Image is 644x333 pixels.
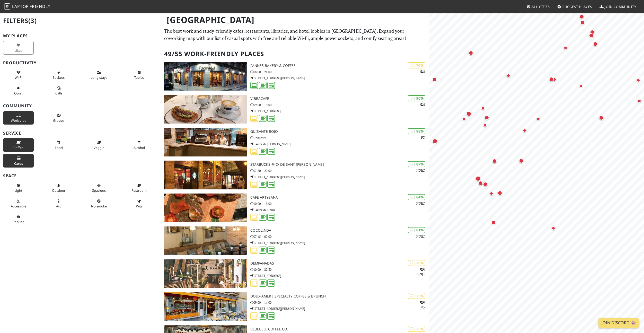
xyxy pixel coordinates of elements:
span: Join Community [605,4,636,9]
span: Laptop [12,4,29,9]
div: Map marker [637,78,643,85]
a: LaptopFriendly LaptopFriendly [4,2,50,11]
div: | 88% [408,128,425,134]
p: [STREET_ADDRESS] [250,109,429,113]
h3: Starbucks @ C/ de Sant [PERSON_NAME] [250,162,429,167]
p: The best work and study-friendly cafes, restaurants, libraries, and hotel lobbies in [GEOGRAPHIC_... [164,27,426,42]
a: Café ArtySana | 84% 51 Café ArtySana 10:00 – 19:00 Carrer de Dénia [161,194,429,222]
span: Restroom [131,188,147,193]
p: Carrer de Dénia [250,207,429,212]
h3: Guisante Rojo [250,129,429,134]
div: Map marker [491,220,498,227]
p: 08:00 – 21:00 [250,69,429,74]
div: Map marker [589,33,596,40]
h3: Space [3,173,158,178]
button: Quiet [3,84,34,98]
button: No smoke [84,197,114,211]
span: Air conditioned [56,204,61,208]
div: Map marker [478,181,485,188]
p: 1 [420,102,425,107]
div: | 76% [408,62,425,68]
div: Map marker [553,78,559,84]
a: All Cities [524,2,552,11]
p: 5 1 [416,201,425,206]
button: Tables [124,68,154,82]
div: Map marker [552,226,558,233]
p: 07:30 – 22:00 [250,168,429,173]
p: 07:45 – 00:00 [250,234,429,239]
button: Food [43,138,74,152]
div: Map marker [481,107,487,113]
button: Veggie [84,138,114,152]
p: [STREET_ADDRESS][PERSON_NAME] [250,306,429,311]
div: Map marker [599,116,606,122]
div: Map marker [498,191,504,197]
div: Map marker [507,74,513,80]
div: Map marker [564,46,570,52]
img: Cocolinda [164,226,248,255]
p: 2 1 1 [416,267,425,277]
img: LaptopFriendly [4,3,10,10]
a: Suggest Places [555,2,594,11]
div: | 87% [408,161,425,167]
div: Map marker [590,30,597,37]
div: Map marker [462,117,468,123]
span: People working [11,118,26,123]
div: Map marker [580,20,587,27]
div: Map marker [549,77,556,84]
span: Food [55,145,63,150]
p: 10:00 – 22:30 [250,267,429,272]
button: Parking [3,213,34,226]
h3: Pannes Bakery & Coffee [250,64,429,68]
a: Dempanadas | 76% 211 Dempanadas 10:00 – 22:30 [STREET_ADDRESS] [161,259,429,288]
span: Group tables [53,118,64,123]
span: Alcohol [134,145,145,150]
button: Restroom [124,181,154,195]
img: Vibracafe [164,95,248,124]
h1: [GEOGRAPHIC_DATA] [163,13,428,27]
button: A/C [43,197,74,211]
span: Parking [13,220,24,224]
span: Pet friendly [136,204,143,208]
div: Map marker [579,14,586,21]
h3: Service [3,131,158,136]
a: Join Community [597,2,638,11]
img: Dempanadas [164,259,248,288]
span: Veggie [94,145,104,150]
h3: Bluebell Coffee Co. [250,327,429,331]
div: Map marker [483,182,490,189]
div: | 81% [408,227,425,233]
img: Doux-Amer I Specialty Coffee & Brunch [164,292,248,321]
span: Video/audio calls [55,91,62,95]
h3: Café ArtySana [250,195,429,200]
p: 1 [421,135,425,140]
a: Guisante Rojo | 88% 1 Guisante Rojo Unknown Carrer de [PERSON_NAME] [161,128,429,156]
p: Unknown [250,135,429,140]
a: Vibracafe | 90% 1 Vibracafe 09:00 – 13:00 [STREET_ADDRESS] [161,95,429,124]
h3: Community [3,103,158,108]
span: Outdoor area [52,188,65,193]
button: Cards [3,154,34,168]
h2: 49/55 Work-Friendly Places [164,46,426,62]
span: (3) [28,16,37,25]
div: Map marker [432,77,439,84]
span: Friendly [30,4,50,9]
div: Map marker [466,111,473,118]
span: Accessible [11,204,26,208]
a: Starbucks @ C/ de Sant Vicent Màrtir | 87% 11 Starbucks @ C/ de Sant [PERSON_NAME] 07:30 – 22:00 ... [161,161,429,189]
div: Map marker [523,129,529,135]
p: 1 1 [416,168,425,173]
p: 10:00 – 19:00 [250,201,429,206]
div: Map marker [492,159,499,165]
p: [STREET_ADDRESS][PERSON_NAME] [250,76,429,81]
p: 09:00 – 13:00 [250,102,429,107]
div: | 84% [408,194,425,200]
span: Work-friendly tables [134,75,144,80]
a: Cocolinda | 81% 52 Cocolinda 07:45 – 00:00 [STREET_ADDRESS][PERSON_NAME] [161,226,429,255]
div: | 76% [408,260,425,266]
button: Accessible [3,197,34,211]
p: Carrer de [PERSON_NAME] [250,142,429,146]
button: Alcohol [124,138,154,152]
button: Spacious [84,181,114,195]
div: Map marker [475,176,483,183]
